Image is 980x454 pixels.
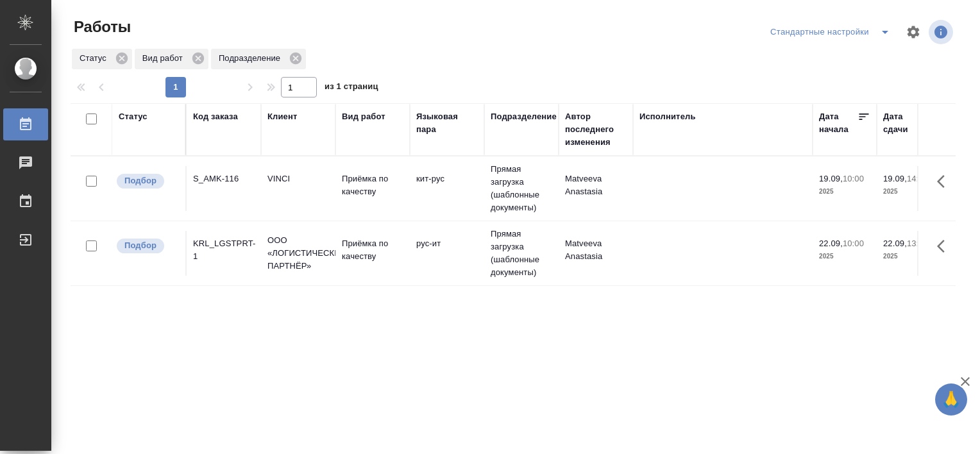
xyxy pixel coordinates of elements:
p: 13:00 [907,239,928,248]
td: рус-ит [410,231,484,276]
span: Настроить таблицу [898,17,929,47]
p: Подбор [124,239,156,252]
p: VINCI [267,172,329,185]
p: Приёмка по качеству [342,237,403,263]
p: Вид работ [142,52,187,65]
div: Языковая пара [416,110,478,136]
span: 🙏 [940,386,962,413]
p: 2025 [819,185,870,198]
div: Клиент [267,110,297,123]
span: Посмотреть информацию [929,20,956,44]
button: 🙏 [935,383,967,416]
p: 10:00 [843,174,864,183]
div: Можно подбирать исполнителей [115,237,179,255]
div: Вид работ [135,49,208,69]
p: 19.09, [819,174,843,183]
p: 22.09, [819,239,843,248]
p: Приёмка по качеству [342,172,403,198]
p: 10:00 [843,239,864,248]
p: Подбор [124,174,156,187]
p: ООО «ЛОГИСТИЧЕСКИЙ ПАРТНЁР» [267,234,329,273]
div: Статус [119,110,148,123]
p: 2025 [883,250,934,263]
div: Вид работ [342,110,385,123]
td: кит-рус [410,166,484,211]
div: Дата начала [819,110,857,136]
div: S_AMK-116 [193,172,255,185]
div: KRL_LGSTPRT-1 [193,237,255,263]
p: 2025 [819,250,870,263]
td: Matveeva Anastasia [559,166,633,211]
td: Прямая загрузка (шаблонные документы) [484,221,559,285]
p: 22.09, [883,239,907,248]
p: 14:00 [907,174,928,183]
div: Статус [72,49,132,69]
button: Здесь прячутся важные кнопки [929,166,960,197]
div: Подразделение [491,110,557,123]
div: Исполнитель [639,110,696,123]
button: Здесь прячутся важные кнопки [929,231,960,262]
p: Подразделение [219,52,285,65]
td: Matveeva Anastasia [559,231,633,276]
p: 19.09, [883,174,907,183]
div: Код заказа [193,110,238,123]
span: из 1 страниц [325,79,378,97]
td: Прямая загрузка (шаблонные документы) [484,156,559,221]
div: Автор последнего изменения [565,110,627,149]
span: Работы [71,17,131,37]
div: split button [767,22,898,42]
p: 2025 [883,185,934,198]
div: Можно подбирать исполнителей [115,172,179,190]
p: Статус [80,52,111,65]
div: Дата сдачи [883,110,922,136]
div: Подразделение [211,49,306,69]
